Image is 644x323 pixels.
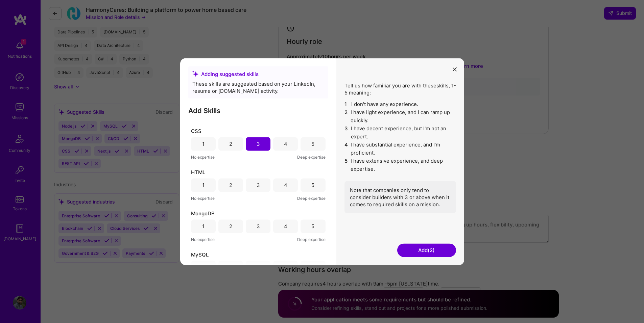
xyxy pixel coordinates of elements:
[229,182,232,189] div: 2
[180,58,464,265] div: modal
[297,153,326,160] span: Deep expertise
[344,124,348,140] span: 3
[202,140,205,147] div: 1
[311,140,314,147] div: 5
[344,108,348,124] span: 2
[344,181,456,213] div: Note that companies only tend to consider builders with 3 or above when it comes to required skil...
[191,194,215,201] span: No expertise
[297,236,326,243] span: Deep expertise
[257,264,260,271] div: 3
[453,68,457,72] i: icon Close
[202,223,205,230] div: 1
[202,182,205,189] div: 1
[191,168,205,176] span: HTML
[344,157,456,173] li: I have extensive experience, and deep expertise.
[344,100,349,108] span: 1
[344,140,348,157] span: 4
[297,194,326,201] span: Deep expertise
[311,182,314,189] div: 5
[344,124,456,140] li: I have decent experience, but I'm not an expert.
[311,223,314,230] div: 5
[188,106,328,114] h3: Add Skills
[229,140,232,147] div: 2
[344,140,456,157] li: I have substantial experience, and I’m proficient.
[191,251,209,258] span: MySQL
[191,210,215,217] span: MongoDB
[257,223,260,230] div: 3
[257,182,260,189] div: 3
[284,182,287,189] div: 4
[192,70,324,77] div: Adding suggested skills
[192,80,324,94] div: These skills are suggested based on your LinkedIn, resume or [DOMAIN_NAME] activity.
[192,71,198,77] i: icon SuggestedTeams
[284,223,287,230] div: 4
[229,223,232,230] div: 2
[191,153,215,160] span: No expertise
[229,264,232,271] div: 2
[397,243,456,257] button: Add(2)
[344,108,456,124] li: I have light experience, and I can ramp up quickly.
[311,264,314,271] div: 5
[191,127,201,134] span: CSS
[344,157,348,173] span: 5
[257,140,260,147] div: 3
[202,264,205,271] div: 1
[284,140,287,147] div: 4
[344,82,456,213] div: Tell us how familiar you are with these skills , 1-5 meaning:
[284,264,287,271] div: 4
[344,100,456,108] li: I don't have any experience.
[191,236,215,243] span: No expertise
